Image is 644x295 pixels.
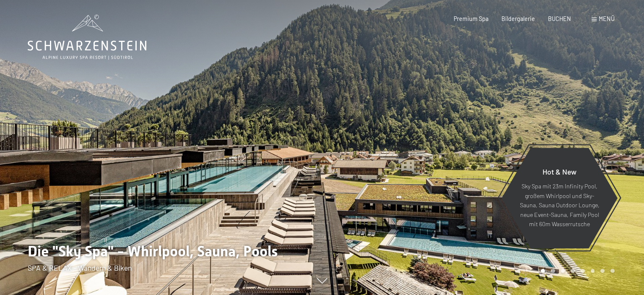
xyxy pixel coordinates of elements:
a: BUCHEN [548,15,571,22]
a: Bildergalerie [501,15,535,22]
a: Premium Spa [454,15,488,22]
span: Menü [599,15,615,22]
span: Hot & New [543,167,576,176]
div: Carousel Page 1 (Current Slide) [541,269,545,273]
div: Carousel Page 7 [600,269,605,273]
div: Carousel Page 4 [571,269,575,273]
div: Carousel Page 6 [591,269,595,273]
div: Carousel Page 3 [561,269,565,273]
div: Carousel Pagination [538,269,614,273]
a: Hot & New Sky Spa mit 23m Infinity Pool, großem Whirlpool und Sky-Sauna, Sauna Outdoor Lounge, ne... [501,147,618,249]
div: Carousel Page 2 [551,269,555,273]
p: Sky Spa mit 23m Infinity Pool, großem Whirlpool und Sky-Sauna, Sauna Outdoor Lounge, neue Event-S... [519,182,600,229]
div: Carousel Page 8 [610,269,615,273]
div: Carousel Page 5 [581,269,585,273]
